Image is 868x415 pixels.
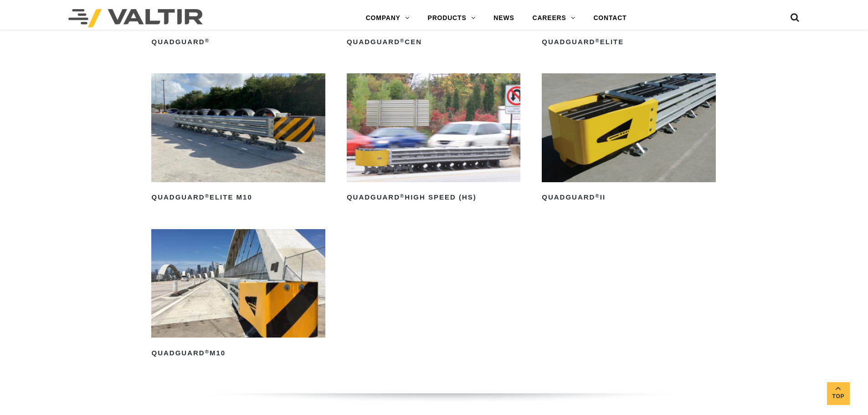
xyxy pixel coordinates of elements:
sup: ® [400,193,405,199]
sup: ® [205,38,210,43]
h2: QuadGuard [151,35,325,49]
h2: QuadGuard Elite [542,35,715,49]
h2: QuadGuard High Speed (HS) [347,190,520,205]
sup: ® [595,193,600,199]
a: QuadGuard®High Speed (HS) [347,73,520,205]
h2: QuadGuard M10 [151,346,325,360]
img: Valtir [68,9,203,27]
span: Top [827,391,850,402]
sup: ® [595,38,600,43]
h2: QuadGuard II [542,190,715,205]
h2: QuadGuard Elite M10 [151,190,325,205]
a: NEWS [484,9,523,27]
a: COMPANY [357,9,419,27]
sup: ® [205,193,210,199]
sup: ® [205,349,210,354]
h2: QuadGuard CEN [347,35,520,49]
a: PRODUCTS [419,9,485,27]
sup: ® [400,38,405,43]
a: QuadGuard®II [542,73,715,205]
a: QuadGuard®Elite M10 [151,73,325,205]
a: QuadGuard®M10 [151,229,325,360]
a: CONTACT [584,9,636,27]
a: CAREERS [524,9,585,27]
a: Top [827,382,850,405]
